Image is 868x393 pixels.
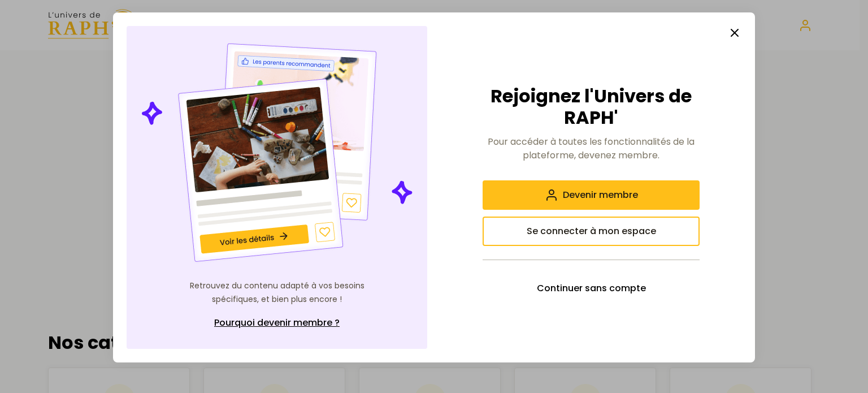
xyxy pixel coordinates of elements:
a: Pourquoi devenir membre ? [186,310,367,335]
span: Se connecter à mon espace [527,224,656,238]
span: Devenir membre [563,188,638,202]
p: Pour accéder à toutes les fonctionnalités de la plateforme, devenez membre. [483,135,700,162]
p: Retrouvez du contenu adapté à vos besoins spécifiques, et bien plus encore ! [186,279,367,306]
button: Se connecter à mon espace [483,217,700,246]
img: Illustration de contenu personnalisé [139,40,415,266]
span: Continuer sans compte [537,282,646,295]
h2: Rejoignez l'Univers de RAPH' [483,85,700,129]
span: Pourquoi devenir membre ? [214,316,340,330]
button: Continuer sans compte [483,274,700,303]
button: Devenir membre [483,180,700,210]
